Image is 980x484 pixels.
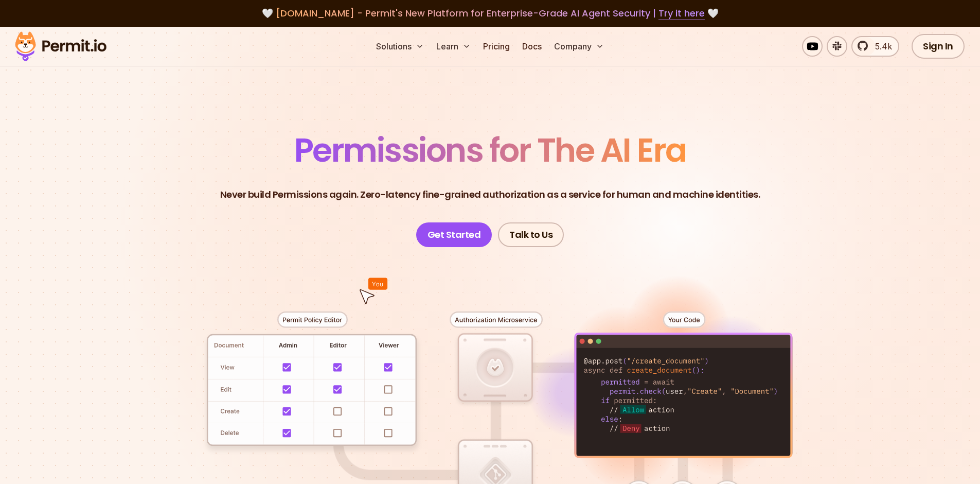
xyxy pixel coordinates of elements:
button: Learn [432,36,475,57]
a: Talk to Us [498,222,564,247]
a: Pricing [479,36,514,57]
span: Permissions for The AI Era [294,127,686,173]
a: 5.4k [851,36,899,57]
a: Docs [518,36,546,57]
img: Permit logo [10,29,111,64]
a: Get Started [416,222,492,247]
a: Sign In [912,34,965,59]
p: Never build Permissions again. Zero-latency fine-grained authorization as a service for human and... [220,187,760,202]
div: 🤍 🤍 [25,6,955,21]
span: [DOMAIN_NAME] - Permit's New Platform for Enterprise-Grade AI Agent Security | [276,7,705,20]
span: 5.4k [869,40,892,53]
button: Solutions [372,36,428,57]
a: Try it here [658,7,705,20]
button: Company [550,36,608,57]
